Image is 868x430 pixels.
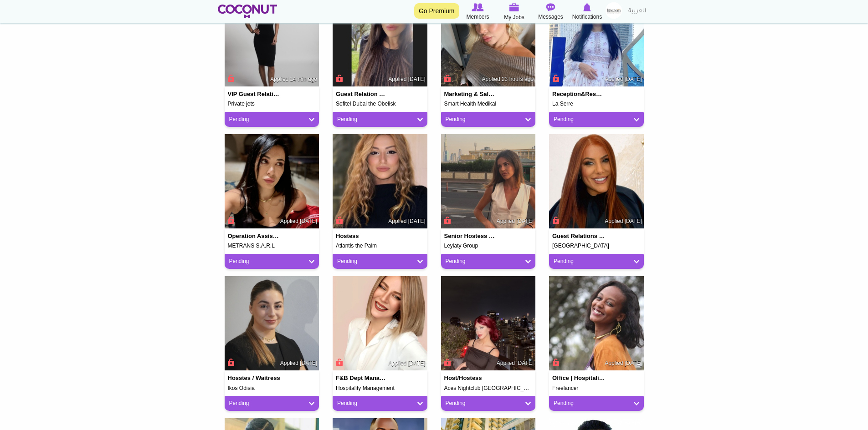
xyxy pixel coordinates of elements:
a: Pending [229,400,315,407]
img: Lada Shilova's picture [441,134,536,229]
a: Pending [554,400,639,407]
img: Tiana Tabunova's picture [333,276,427,371]
span: Connect to Unlock the Profile [443,358,451,367]
a: Pending [446,258,531,265]
h4: Office | Hospitality | Events | Corporate [552,375,605,381]
h5: Smart Health Medikal [444,101,533,107]
img: Nicole Siopi's picture [549,134,644,229]
img: Browse Members [472,3,483,11]
span: Members [466,12,489,21]
h4: Hostess [336,233,389,239]
a: My Jobs My Jobs [496,2,533,22]
h4: Host/Hostess [444,375,497,381]
img: My Jobs [509,3,519,11]
img: Notifications [583,3,591,11]
h5: Ikos Odisia [228,385,316,391]
h5: Leylaty Group [444,243,533,249]
h5: Hospitality Management [336,385,424,391]
a: Pending [337,400,423,407]
span: Connect to Unlock the Profile [551,74,559,83]
h5: Aces Nightclub [GEOGRAPHIC_DATA] [444,385,533,391]
a: العربية [624,2,651,20]
span: Connect to Unlock the Profile [226,74,235,83]
h5: Sofitel Dubai the Obelisk [336,101,424,107]
span: Messages [538,12,563,21]
a: Pending [229,116,315,123]
h4: Operation assistant [228,233,281,239]
h5: [GEOGRAPHIC_DATA] [552,243,641,249]
img: Mirna Ghandour's picture [225,134,319,229]
h5: Atlantis the Palm [336,243,424,249]
h5: Private jets [228,101,316,107]
a: Pending [229,258,315,265]
span: Notifications [572,12,602,21]
a: Pending [446,116,531,123]
a: Pending [446,400,531,407]
span: Connect to Unlock the Profile [334,358,343,367]
span: Connect to Unlock the Profile [443,216,451,225]
span: Connect to Unlock the Profile [334,74,343,83]
img: Home [218,5,277,18]
h4: Hosstes / Waitress [228,375,281,381]
img: Bettina Gitonga's picture [549,276,644,371]
a: Messages Messages [533,2,569,21]
h4: Reception&Reservation Manager [552,91,605,97]
a: Notifications Notifications [569,2,606,21]
span: Connect to Unlock the Profile [334,216,343,225]
span: Connect to Unlock the Profile [443,74,451,83]
h4: Senior Hostess KUURU Restaurant [444,233,497,239]
h4: F&B Dept Manager | Director of Guest Experience [336,375,389,381]
h4: VIP Guest Relation Executive [228,91,281,97]
span: Connect to Unlock the Profile [226,216,235,225]
span: My Jobs [504,13,524,22]
h5: Freelancer [552,385,641,391]
img: Paloma Vaque's picture [225,276,319,371]
span: Connect to Unlock the Profile [226,358,235,367]
a: Pending [554,258,639,265]
h5: METRANS S.A.R.L [228,243,316,249]
a: Pending [337,116,423,123]
span: Connect to Unlock the Profile [551,216,559,225]
h4: Guest Relations Executive [552,233,605,239]
a: Browse Members Members [460,2,496,21]
h4: Guest relation agent [336,91,389,97]
img: Messages [546,3,555,11]
img: sheetal sharma's picture [333,134,427,229]
a: Pending [337,258,423,265]
h5: La Serre [552,101,641,107]
span: Connect to Unlock the Profile [551,358,559,367]
a: Go Premium [414,3,459,19]
h4: Marketing & Sales Coordinator [444,91,497,97]
a: Pending [554,116,639,123]
img: Nada Rehab's picture [441,276,536,371]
